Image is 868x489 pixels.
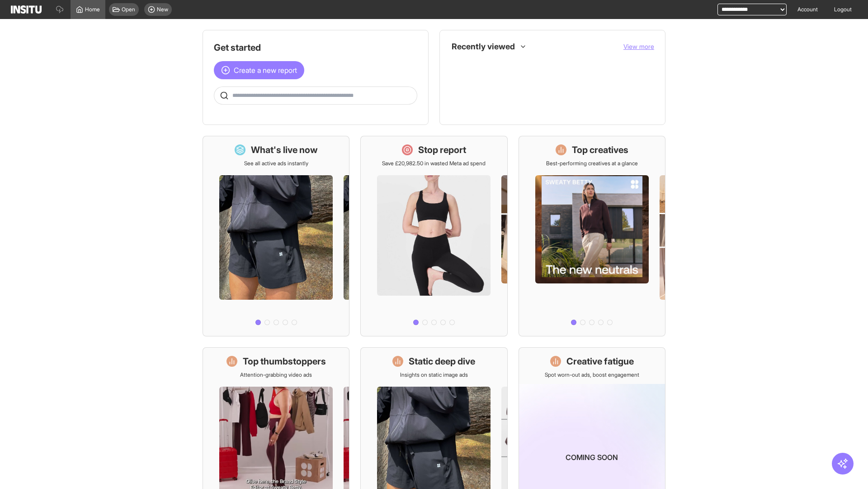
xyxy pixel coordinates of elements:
[471,101,647,108] span: Creative Fatigue [Beta]
[360,136,507,336] a: Stop reportSave £20,982.50 in wasted Meta ad spend
[240,371,312,379] p: Attention-grabbing video ads
[11,5,42,14] img: Logo
[572,144,628,156] h1: Top creatives
[471,61,554,68] span: Top 10 Unique Creatives [Beta]
[471,61,647,68] span: Top 10 Unique Creatives [Beta]
[471,101,528,108] span: Creative Fatigue [Beta]
[85,6,100,13] span: Home
[244,160,308,167] p: See all active ads instantly
[234,65,297,76] span: Create a new report
[382,160,486,167] p: Save £20,982.50 in wasted Meta ad spend
[418,144,466,156] h1: Stop report
[157,6,168,13] span: New
[519,136,665,336] a: Top creativesBest-performing creatives at a glance
[546,160,638,167] p: Best-performing creatives at a glance
[471,81,647,88] span: Static Deep Dive
[471,81,511,88] span: Static Deep Dive
[214,61,304,79] button: Create a new report
[454,59,465,70] div: Insights
[623,43,654,50] span: View more
[214,41,417,54] h1: Get started
[454,79,465,90] div: Insights
[122,6,135,13] span: Open
[251,144,318,156] h1: What's live now
[400,371,468,379] p: Insights on static image ads
[203,136,349,336] a: What's live nowSee all active ads instantly
[243,355,326,368] h1: Top thumbstoppers
[623,42,654,51] button: View more
[409,355,475,368] h1: Static deep dive
[454,99,465,110] div: Insights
